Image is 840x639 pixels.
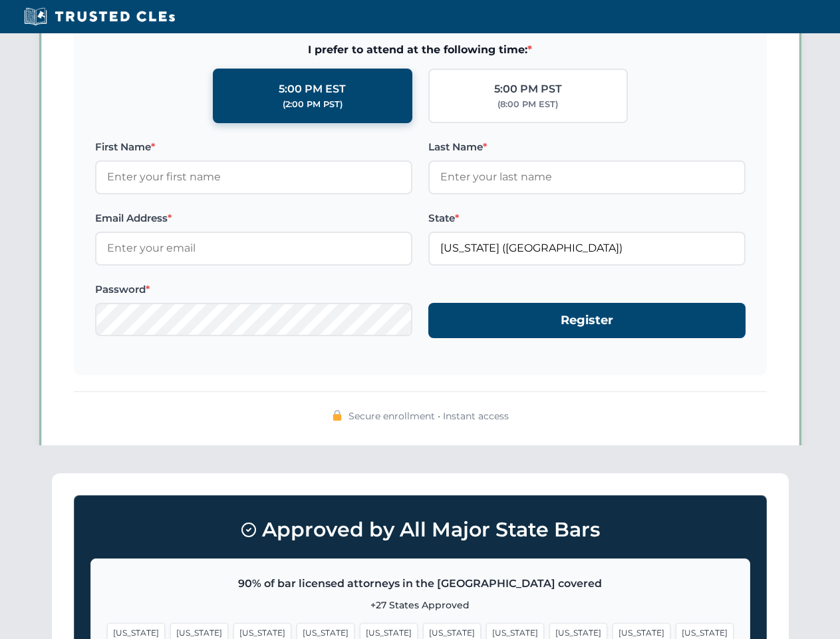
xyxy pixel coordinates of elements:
[283,98,343,111] div: (2:00 PM PST)
[95,232,412,265] input: Enter your email
[332,410,343,421] img: 🔒
[95,210,412,226] label: Email Address
[428,139,746,155] label: Last Name
[428,210,746,226] label: State
[95,41,746,59] span: I prefer to attend at the following time:
[279,81,346,98] div: 5:00 PM EST
[428,232,746,265] input: Florida (FL)
[95,160,412,194] input: Enter your first name
[95,282,412,298] label: Password
[497,98,558,111] div: (8:00 PM EST)
[494,81,562,98] div: 5:00 PM PST
[90,512,750,548] h3: Approved by All Major State Bars
[95,139,412,155] label: First Name
[107,598,734,612] p: +27 States Approved
[20,7,179,27] img: Trusted CLEs
[428,160,746,194] input: Enter your last name
[107,575,734,592] p: 90% of bar licensed attorneys in the [GEOGRAPHIC_DATA] covered
[349,409,509,423] span: Secure enrollment • Instant access
[428,303,746,338] button: Register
